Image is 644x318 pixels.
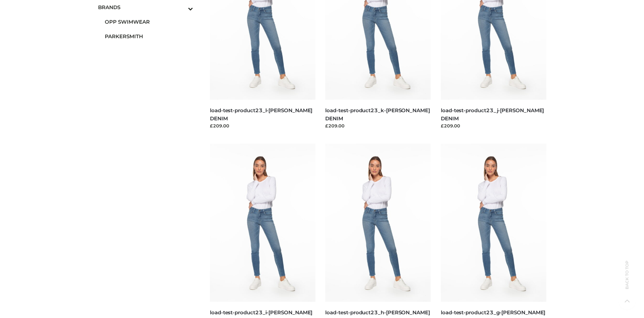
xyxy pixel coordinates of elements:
[325,122,431,129] div: £209.00
[105,15,193,29] a: OPP SWIMWEAR
[619,272,636,289] span: Back to top
[98,3,193,11] span: BRANDS
[105,29,193,44] a: PARKERSMITH
[105,18,193,26] span: OPP SWIMWEAR
[441,107,544,121] a: load-test-product23_j-[PERSON_NAME] DENIM
[325,107,430,121] a: load-test-product23_k-[PERSON_NAME] DENIM
[105,32,193,40] span: PARKERSMITH
[210,107,312,121] a: load-test-product23_l-[PERSON_NAME] DENIM
[210,122,315,129] div: £209.00
[441,122,546,129] div: £209.00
